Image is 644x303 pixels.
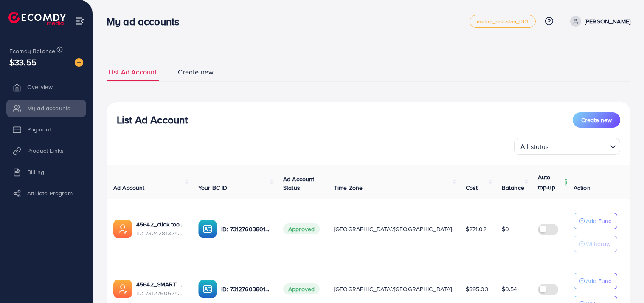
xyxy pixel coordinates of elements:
span: All status [519,140,551,153]
p: ID: 7312760380101771265 [221,284,270,294]
span: ID: 7312760624331620353 [136,289,185,297]
p: [PERSON_NAME] [585,16,630,26]
h3: List Ad Account [117,114,188,126]
p: Withdraw [586,239,610,249]
img: ic-ads-acc.e4c84228.svg [113,280,132,298]
span: Approved [283,223,320,234]
span: Approved [283,283,320,294]
img: ic-ba-acc.ded83a64.svg [198,280,217,298]
h3: My ad accounts [107,15,186,28]
span: Ad Account Status [283,175,315,192]
span: Balance [502,183,524,192]
img: ic-ba-acc.ded83a64.svg [198,220,217,238]
img: image [75,58,83,67]
div: Search for option [514,138,620,155]
span: Ad Account [113,183,145,192]
button: Add Fund [574,273,617,289]
p: Add Fund [586,276,612,286]
span: [GEOGRAPHIC_DATA]/[GEOGRAPHIC_DATA] [334,225,452,233]
p: ID: 7312760380101771265 [221,224,270,234]
span: List Ad Account [109,67,157,77]
span: Your BC ID [198,183,228,192]
span: Create new [178,67,214,77]
span: Action [574,183,591,192]
input: Search for option [551,139,607,153]
div: <span class='underline'>45642_click too shop 2_1705317160975</span></br>7324281324339003394 [136,220,185,237]
span: Time Zone [334,183,363,192]
a: metap_pakistan_001 [470,15,536,28]
a: [PERSON_NAME] [567,16,630,27]
button: Withdraw [574,236,617,252]
button: Add Fund [574,213,617,229]
span: metap_pakistan_001 [477,19,529,24]
button: Create new [573,112,620,128]
p: Add Fund [586,216,612,226]
img: logo [8,12,66,25]
span: $0 [502,225,509,233]
span: [GEOGRAPHIC_DATA]/[GEOGRAPHIC_DATA] [334,285,452,293]
p: Auto top-up [538,172,562,192]
a: 45642_click too shop 2_1705317160975 [136,220,185,229]
span: Create new [581,116,612,124]
img: menu [75,16,84,26]
img: ic-ads-acc.e4c84228.svg [113,220,132,238]
span: Cost [466,183,478,192]
span: $895.03 [466,285,488,293]
span: $271.02 [466,225,487,233]
a: 45642_SMART SHOP_1702634775277 [136,280,185,289]
span: ID: 7324281324339003394 [136,229,185,237]
span: $33.55 [9,56,37,68]
div: <span class='underline'>45642_SMART SHOP_1702634775277</span></br>7312760624331620353 [136,280,185,297]
span: Ecomdy Balance [9,47,55,55]
span: $0.54 [502,285,517,293]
